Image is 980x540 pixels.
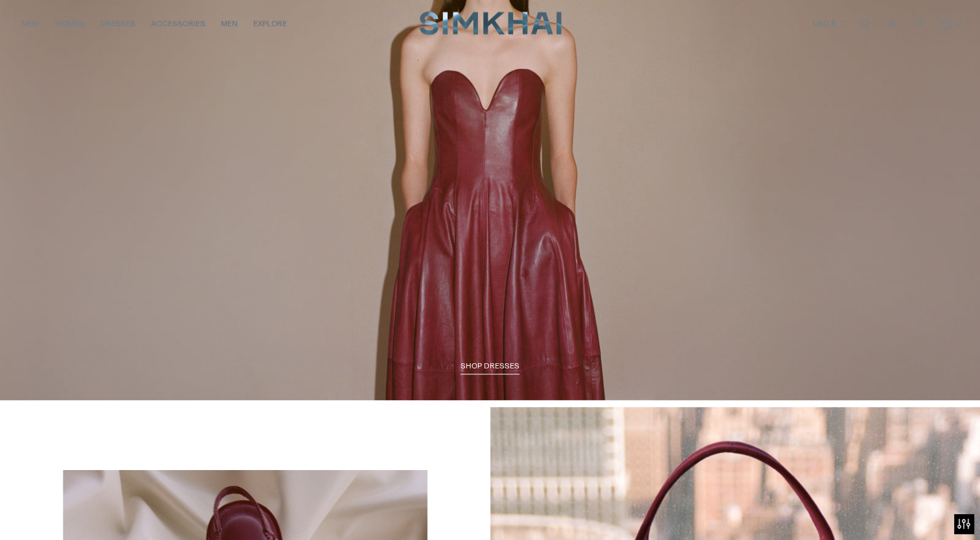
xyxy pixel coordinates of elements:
[54,9,84,38] a: WOMEN
[100,9,135,38] a: DRESSES
[813,9,847,38] button: USD $
[906,10,932,36] a: Wishlist
[933,10,959,36] a: Open cart modal
[461,361,519,370] span: SHOP DRESSES
[253,9,287,38] a: EXPLORE
[879,10,905,36] a: Go to the account page
[151,9,205,38] a: ACCESSORIES
[419,10,562,36] a: SIMKHAI
[852,10,878,36] a: Open search modal
[953,17,964,28] span: 0
[21,9,39,38] a: NEW
[221,9,238,38] a: MEN
[461,361,519,374] a: SHOP DRESSES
